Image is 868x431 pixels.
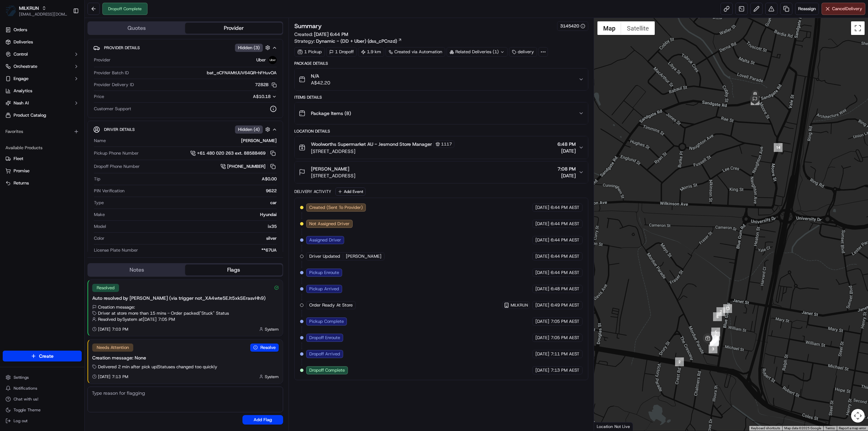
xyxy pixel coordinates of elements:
[14,156,23,162] span: Fleet
[596,422,618,431] img: Google
[265,374,279,379] span: System
[294,31,348,38] span: Created:
[386,47,445,57] a: Created via Automation
[594,422,633,431] div: Location Not Live
[250,344,279,352] button: Resolve
[851,409,865,423] button: Map camera controls
[3,373,82,382] button: Settings
[551,237,579,243] span: 6:44 PM AEST
[19,12,67,17] button: [EMAIL_ADDRESS][DOMAIN_NAME]
[94,188,124,194] span: PIN Verification
[3,61,82,72] button: Orchestrate
[751,426,780,431] button: Keyboard shortcuts
[94,212,105,218] span: Make
[3,73,82,84] button: Engage
[3,405,82,415] button: Toggle Theme
[235,125,272,134] button: Hidden (4)
[88,23,185,34] button: Quotes
[346,253,381,259] span: [PERSON_NAME]
[832,6,862,12] span: Cancel Delivery
[358,47,384,57] div: 1.9 km
[798,6,816,12] span: Reassign
[309,237,341,243] span: Assigned Driver
[108,138,277,144] div: [PERSON_NAME]
[190,150,277,157] a: +61 480 020 263 ext. 88588469
[716,307,725,316] div: 7
[14,51,28,57] span: Control
[93,124,277,135] button: Driver DetailsHidden (4)
[39,353,54,359] span: Create
[795,3,819,15] button: Reassign
[103,176,277,182] div: A$0.00
[94,57,111,63] span: Provider
[242,415,283,425] button: Add Flag
[309,318,344,325] span: Pickup Complete
[309,351,340,357] span: Dropoff Arrived
[551,204,579,211] span: 6:44 PM AEST
[3,98,82,109] button: Nash AI
[711,332,720,340] div: 8
[98,364,217,370] span: Delivered 2 min after pick up | Statuses changed too quickly
[551,286,579,292] span: 6:48 PM AEST
[597,21,621,35] button: Show street map
[295,68,588,90] button: N/AA$42.20
[106,200,277,206] div: car
[92,354,279,361] div: Creation message: None
[3,178,82,189] button: Returns
[621,21,655,35] button: Show satellite imagery
[710,336,719,345] div: 10
[535,204,549,211] span: [DATE]
[14,39,33,45] span: Deliveries
[253,94,271,99] span: A$10.18
[3,37,82,47] a: Deliveries
[265,327,279,332] span: System
[217,94,277,100] button: A$10.18
[14,76,28,82] span: Engage
[3,142,82,153] div: Available Products
[822,3,865,15] button: CancelDelivery
[309,335,340,341] span: Dropoff Enroute
[98,327,128,332] span: [DATE] 7:03 PM
[316,38,402,44] a: Dynamic - (DD + Uber) (dss_cPCnzd)
[535,237,549,243] span: [DATE]
[109,223,277,230] div: ix35
[535,286,549,292] span: [DATE]
[104,127,135,132] span: Driver Details
[94,138,106,144] span: Name
[139,316,175,322] span: at [DATE] 7:05 PM
[294,61,588,66] div: Package Details
[5,156,79,162] a: Fleet
[14,418,27,424] span: Log out
[751,96,759,105] div: 15
[839,426,866,430] a: Report a map error
[311,165,349,172] span: [PERSON_NAME]
[311,172,355,179] span: [STREET_ADDRESS]
[5,180,79,186] a: Returns
[14,63,37,70] span: Orchestrate
[94,235,104,241] span: Color
[551,351,579,357] span: 7:11 PM AEST
[14,407,41,413] span: Toggle Theme
[93,42,277,53] button: Provider DetailsHidden (3)
[92,284,119,292] div: Resolved
[535,367,549,373] span: [DATE]
[98,316,137,322] span: Resolved by System
[294,23,322,29] h3: Summary
[3,110,82,121] a: Product Catalog
[255,82,277,88] button: 7282B
[3,126,82,137] div: Favorites
[107,235,277,241] div: silver
[311,73,330,79] span: N/A
[560,23,585,29] div: 3145420
[3,3,70,19] button: MILKRUNMILKRUN[EMAIL_ADDRESS][DOMAIN_NAME]
[3,416,82,426] button: Log out
[14,180,29,186] span: Returns
[127,188,277,194] div: 9622
[851,21,865,35] button: Toggle fullscreen view
[309,286,339,292] span: Pickup Arrived
[19,5,39,12] button: MILKRUN
[447,47,508,57] div: Related Deliveries (1)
